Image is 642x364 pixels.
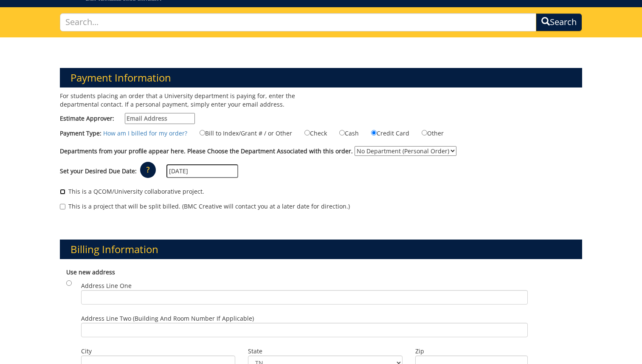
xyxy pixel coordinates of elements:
input: Address Line Two (Building and Room Number if applicable) [81,323,528,337]
label: Check [294,128,327,138]
label: City [81,347,235,356]
label: Departments from your profile appear here. Please Choose the Department Associated with this order. [60,147,353,155]
label: Other [411,128,444,138]
input: This is a project that will be split billed. (BMC Creative will contact you at a later date for d... [60,204,65,209]
input: Cash [339,130,345,135]
label: Estimate Approver: [60,113,195,124]
h3: Payment Information [60,68,582,87]
p: ? [140,162,156,178]
label: Address Line Two (Building and Room Number if applicable) [81,314,528,337]
input: MM/DD/YYYY [166,164,238,178]
label: Address Line One [81,282,528,305]
b: Use new address [66,268,115,276]
button: Search [536,13,582,31]
label: Payment Type: [60,129,101,138]
label: Cash [329,128,359,138]
input: Check [304,130,310,135]
p: For students placing an order that a University department is paying for, enter the departmental ... [60,92,315,109]
input: Estimate Approver: [125,113,195,124]
input: Address Line One [81,290,528,305]
input: Credit Card [371,130,377,135]
label: Zip [415,347,528,356]
label: This is a QCOM/University collaborative project. [60,187,204,196]
label: State [248,347,402,356]
a: How am I billed for my order? [103,129,187,137]
h3: Billing Information [60,240,582,259]
input: This is a QCOM/University collaborative project. [60,189,65,195]
label: Bill to Index/Grant # / or Other [189,128,292,138]
label: This is a project that will be split billed. (BMC Creative will contact you at a later date for d... [60,202,350,211]
input: Bill to Index/Grant # / or Other [200,130,205,135]
label: Credit Card [360,128,409,138]
input: Search... [60,13,536,31]
input: Other [422,130,427,135]
label: Set your Desired Due Date: [60,167,137,175]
